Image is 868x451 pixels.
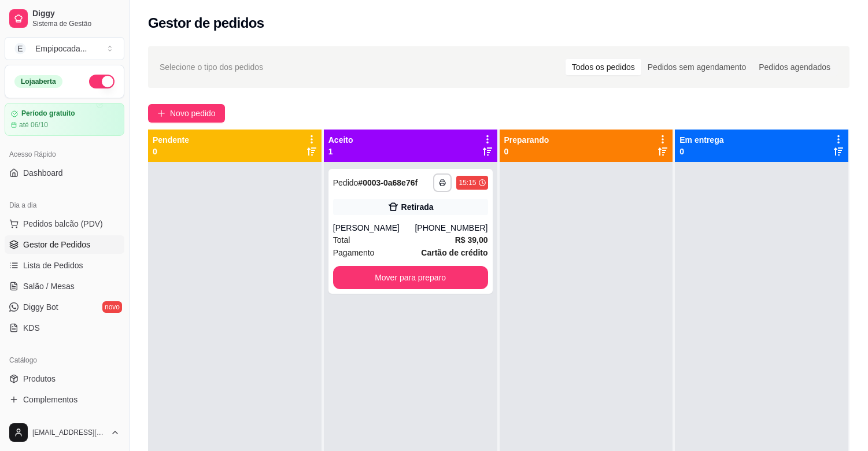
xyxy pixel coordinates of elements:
[14,43,26,54] span: E
[21,109,75,118] article: Período gratuito
[5,369,124,388] a: Produtos
[358,178,418,187] strong: # 0003-0a68e76f
[19,120,48,130] article: até 06/10
[333,234,350,246] span: Total
[333,246,375,259] span: Pagamento
[23,239,90,250] span: Gestor de Pedidos
[333,266,488,289] button: Mover para preparo
[153,146,189,157] p: 0
[153,134,189,146] p: Pendente
[421,248,487,257] strong: Cartão de crédito
[35,43,87,54] div: Empipocada ...
[5,351,124,369] div: Catálogo
[23,280,75,292] span: Salão / Mesas
[5,5,124,32] a: DiggySistema de Gestão
[641,59,752,75] div: Pedidos sem agendamento
[148,14,264,32] h2: Gestor de pedidos
[148,104,225,123] button: Novo pedido
[679,134,723,146] p: Em entrega
[5,256,124,275] a: Lista de Pedidos
[5,319,124,337] a: KDS
[504,146,549,157] p: 0
[89,75,114,88] button: Alterar Status
[679,146,723,157] p: 0
[566,59,641,75] div: Todos os pedidos
[5,235,124,254] a: Gestor de Pedidos
[5,298,124,316] a: Diggy Botnovo
[14,75,62,88] div: Loja aberta
[32,19,120,28] span: Sistema de Gestão
[23,218,103,230] span: Pedidos balcão (PDV)
[5,196,124,215] div: Dia a dia
[23,394,77,405] span: Complementos
[5,145,124,164] div: Acesso Rápido
[459,178,476,187] div: 15:15
[328,146,353,157] p: 1
[23,167,63,179] span: Dashboard
[328,134,353,146] p: Aceito
[5,277,124,295] a: Salão / Mesas
[415,222,487,234] div: [PHONE_NUMBER]
[23,373,56,385] span: Produtos
[23,322,40,334] span: KDS
[5,390,124,409] a: Complementos
[23,301,58,313] span: Diggy Bot
[5,37,124,60] button: Select a team
[455,235,488,245] strong: R$ 39,00
[5,164,124,182] a: Dashboard
[504,134,549,146] p: Preparando
[333,178,359,187] span: Pedido
[5,215,124,233] button: Pedidos balcão (PDV)
[32,9,120,19] span: Diggy
[32,428,106,437] span: [EMAIL_ADDRESS][DOMAIN_NAME]
[170,107,216,120] span: Novo pedido
[157,109,165,117] span: plus
[333,222,415,234] div: [PERSON_NAME]
[401,201,434,213] div: Retirada
[5,419,124,446] button: [EMAIL_ADDRESS][DOMAIN_NAME]
[160,61,263,73] span: Selecione o tipo dos pedidos
[23,260,83,271] span: Lista de Pedidos
[752,59,837,75] div: Pedidos agendados
[5,103,124,136] a: Período gratuitoaté 06/10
